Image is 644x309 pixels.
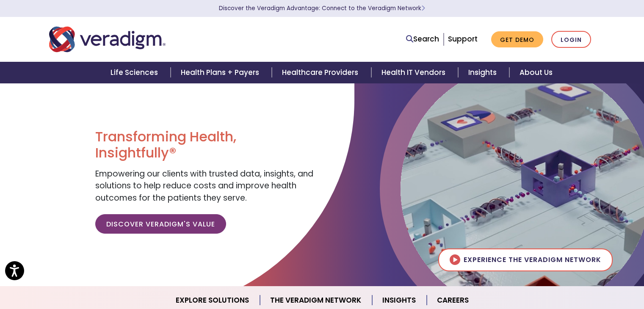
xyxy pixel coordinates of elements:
img: Veradigm logo [49,25,166,53]
a: Discover Veradigm's Value [95,214,226,234]
h1: Transforming Health, Insightfully® [95,129,315,161]
span: Empowering our clients with trusted data, insights, and solutions to help reduce costs and improv... [95,168,313,204]
a: Search [406,33,439,45]
a: Insights [458,62,509,83]
a: About Us [509,62,563,83]
a: Healthcare Providers [272,62,371,83]
a: Health Plans + Payers [171,62,272,83]
span: Learn More [421,4,425,12]
a: Get Demo [491,31,543,48]
a: Discover the Veradigm Advantage: Connect to the Veradigm NetworkLearn More [219,4,425,12]
a: Life Sciences [100,62,171,83]
a: Support [448,34,478,44]
a: Login [551,31,591,48]
a: Health IT Vendors [371,62,458,83]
